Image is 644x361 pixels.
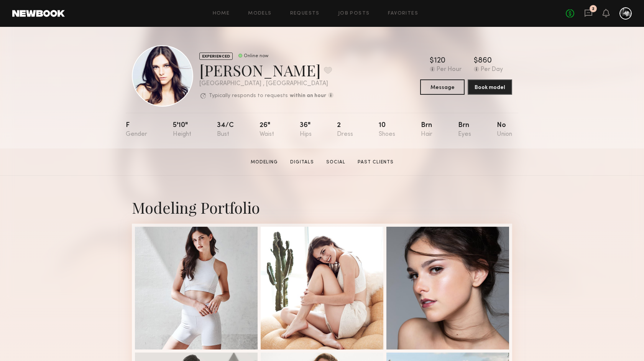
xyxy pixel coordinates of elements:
[421,122,432,138] div: Brn
[132,197,512,218] div: Modeling Portfolio
[260,122,274,138] div: 26"
[248,11,271,16] a: Models
[337,122,353,138] div: 2
[437,66,462,73] div: Per Hour
[468,79,512,95] button: Book model
[584,9,593,18] a: 2
[290,11,320,16] a: Requests
[592,7,595,11] div: 2
[300,122,312,138] div: 36"
[355,159,397,166] a: Past Clients
[434,57,445,65] div: 120
[478,57,492,65] div: 860
[430,57,434,65] div: $
[126,122,147,138] div: F
[173,122,191,138] div: 5'10"
[248,159,281,166] a: Modeling
[420,79,465,95] button: Message
[209,93,288,99] p: Typically responds to requests
[497,122,512,138] div: No
[199,53,233,60] div: EXPERIENCED
[388,11,418,16] a: Favorites
[287,159,317,166] a: Digitals
[323,159,348,166] a: Social
[481,66,503,73] div: Per Day
[458,122,471,138] div: Brn
[338,11,370,16] a: Job Posts
[290,93,326,99] b: within an hour
[199,60,333,80] div: [PERSON_NAME]
[217,122,234,138] div: 34/c
[199,81,333,87] div: [GEOGRAPHIC_DATA] , [GEOGRAPHIC_DATA]
[474,57,478,65] div: $
[244,54,268,59] div: Online now
[213,11,230,16] a: Home
[379,122,395,138] div: 10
